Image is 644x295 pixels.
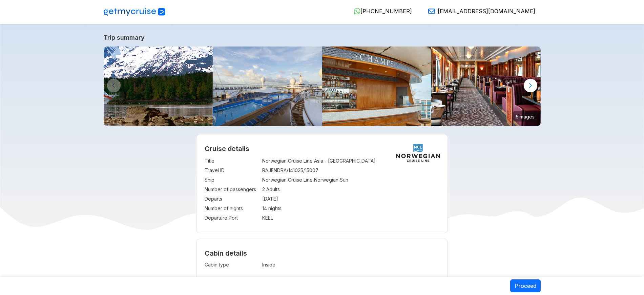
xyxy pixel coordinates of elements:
td: Number of nights [205,204,259,213]
td: KEEL [262,213,439,223]
img: WhatsApp [354,8,360,15]
h2: Cruise details [205,145,439,153]
td: [DATE] [262,194,439,204]
td: : [259,260,262,270]
img: 881x400_2018-Sun_LaCucina.jpg [431,47,541,126]
img: Email [428,8,435,15]
td: : [259,213,262,223]
td: : [259,185,262,194]
td: Ship [205,175,259,185]
a: [EMAIL_ADDRESS][DOMAIN_NAME] [423,8,535,15]
td: Inside [262,260,387,270]
button: Proceed [510,279,541,292]
a: Trip summary [104,34,541,41]
td: Cabin type [205,260,259,270]
img: Alaska_Sun_1600x320_080723.jpg [104,47,213,126]
td: : [259,204,262,213]
td: 14 nights [262,204,439,213]
td: : [259,166,262,175]
a: [PHONE_NUMBER] [348,8,412,15]
td: : [259,156,262,166]
td: Norwegian Cruise Line Norwegian Sun [262,175,439,185]
td: Travel ID [205,166,259,175]
span: [PHONE_NUMBER] [360,8,412,15]
h4: Cabin details [205,249,439,257]
td: Departs [205,194,259,204]
img: 700x475_NEW_ncl_Sun_Pool%20Deck_1.jpg [213,47,322,126]
td: 2 Adults [262,185,439,194]
span: [EMAIL_ADDRESS][DOMAIN_NAME] [438,8,535,15]
td: RAJENDRA/141025/15007 [262,166,439,175]
td: : [259,175,262,185]
td: Number of passengers [205,185,259,194]
td: Departure Port [205,213,259,223]
td: Norwegian Cruise Line Asia - [GEOGRAPHIC_DATA] [262,156,439,166]
td: : [259,194,262,204]
small: 5 images [513,111,537,122]
img: 881x400_2018-Sun_Champs.jpg [322,47,432,126]
td: Title [205,156,259,166]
